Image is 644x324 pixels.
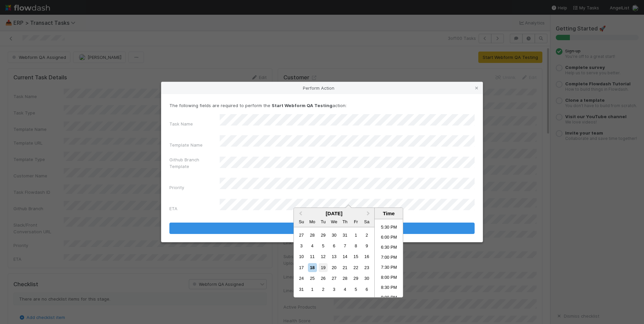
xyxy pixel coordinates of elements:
div: Perform Action [161,82,483,94]
div: Choose Friday, August 8th, 2025 [351,241,360,250]
div: Choose Saturday, August 9th, 2025 [362,241,371,250]
div: Choose Sunday, August 24th, 2025 [297,274,306,283]
div: Choose Tuesday, July 29th, 2025 [319,231,328,240]
div: Choose Sunday, August 10th, 2025 [297,252,306,261]
div: Choose Monday, August 4th, 2025 [308,241,317,250]
button: Previous Month [294,209,305,219]
div: Choose Saturday, August 23rd, 2025 [362,263,371,272]
div: Choose Sunday, July 27th, 2025 [297,231,306,240]
div: Choose Thursday, August 7th, 2025 [340,241,350,250]
div: Wednesday [329,217,338,226]
div: Friday [351,217,360,226]
div: Choose Saturday, September 6th, 2025 [362,285,371,294]
label: Github Branch Template [169,156,220,170]
li: 7:00 PM [375,253,403,263]
div: Choose Tuesday, August 19th, 2025 [319,263,328,272]
div: Month August, 2025 [296,230,372,295]
div: Choose Friday, August 15th, 2025 [351,252,360,261]
label: ETA [169,205,177,212]
li: 8:30 PM [375,283,403,293]
div: Choose Wednesday, August 6th, 2025 [329,241,338,250]
li: 5:30 PM [375,223,403,233]
div: Choose Friday, August 29th, 2025 [351,274,360,283]
label: Priority [169,184,184,191]
div: Choose Tuesday, August 26th, 2025 [319,274,328,283]
div: Choose Wednesday, August 13th, 2025 [329,252,338,261]
div: Choose Monday, August 25th, 2025 [308,274,317,283]
div: Tuesday [319,217,328,226]
div: Choose Saturday, August 2nd, 2025 [362,231,371,240]
li: 7:30 PM [375,263,403,273]
label: Template Name [169,142,203,148]
li: 9:00 PM [375,293,403,303]
div: Choose Saturday, August 30th, 2025 [362,274,371,283]
div: Choose Friday, August 22nd, 2025 [351,263,360,272]
div: Choose Wednesday, August 27th, 2025 [329,274,338,283]
div: Choose Date and Time [293,208,403,298]
li: 8:00 PM [375,273,403,283]
li: 6:00 PM [375,233,403,243]
div: Saturday [362,217,371,226]
div: Choose Saturday, August 16th, 2025 [362,252,371,261]
div: Thursday [340,217,350,226]
div: Choose Sunday, August 31st, 2025 [297,285,306,294]
button: Start Webform QA Testing [169,223,475,234]
div: Choose Friday, August 1st, 2025 [351,231,360,240]
p: The following fields are required to perform the action: [169,102,475,109]
div: Choose Tuesday, August 12th, 2025 [319,252,328,261]
ul: Time [375,219,403,297]
div: Choose Thursday, September 4th, 2025 [340,285,350,294]
div: Time [376,211,401,216]
div: Choose Tuesday, September 2nd, 2025 [319,285,328,294]
div: Choose Tuesday, August 5th, 2025 [319,241,328,250]
div: Choose Sunday, August 17th, 2025 [297,263,306,272]
div: Choose Wednesday, July 30th, 2025 [329,231,338,240]
div: Choose Thursday, August 21st, 2025 [340,263,350,272]
div: Choose Wednesday, September 3rd, 2025 [329,285,338,294]
div: Choose Monday, August 11th, 2025 [308,252,317,261]
label: Task Name [169,120,193,127]
button: Next Month [364,209,374,219]
div: Monday [308,217,317,226]
div: Choose Wednesday, August 20th, 2025 [329,263,338,272]
div: Sunday [297,217,306,226]
div: Choose Monday, August 18th, 2025 [308,263,317,272]
li: 6:30 PM [375,243,403,253]
div: Choose Sunday, August 3rd, 2025 [297,241,306,250]
div: [DATE] [294,211,374,216]
div: Choose Thursday, July 31st, 2025 [340,231,350,240]
strong: Start Webform QA Testing [272,103,332,108]
div: Choose Monday, September 1st, 2025 [308,285,317,294]
div: Choose Thursday, August 28th, 2025 [340,274,350,283]
div: Choose Friday, September 5th, 2025 [351,285,360,294]
div: Choose Monday, July 28th, 2025 [308,231,317,240]
div: Choose Thursday, August 14th, 2025 [340,252,350,261]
